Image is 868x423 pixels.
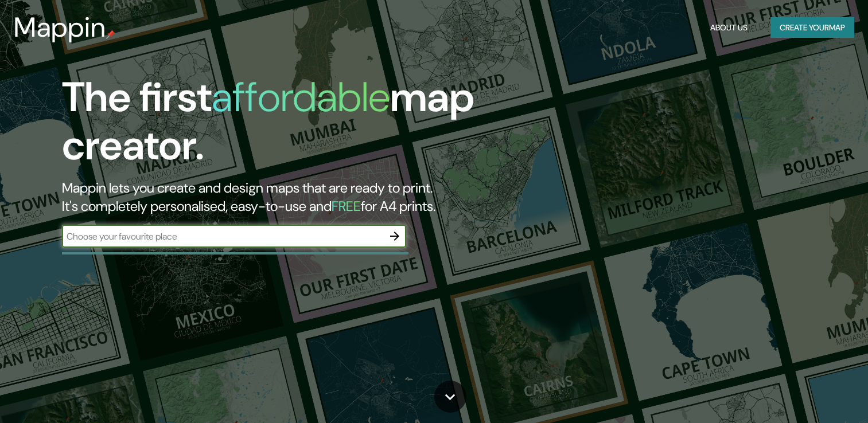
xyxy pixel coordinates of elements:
h1: The first map creator. [62,73,496,179]
h3: Mappin [14,11,106,44]
iframe: Help widget launcher [766,378,855,410]
button: Create yourmap [770,17,854,38]
h1: affordable [212,70,390,124]
button: About Us [706,17,752,38]
input: Choose your favourite place [62,230,383,243]
img: mappin-pin [106,30,115,39]
h5: FREE [332,197,361,215]
h2: Mappin lets you create and design maps that are ready to print. It's completely personalised, eas... [62,179,496,216]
